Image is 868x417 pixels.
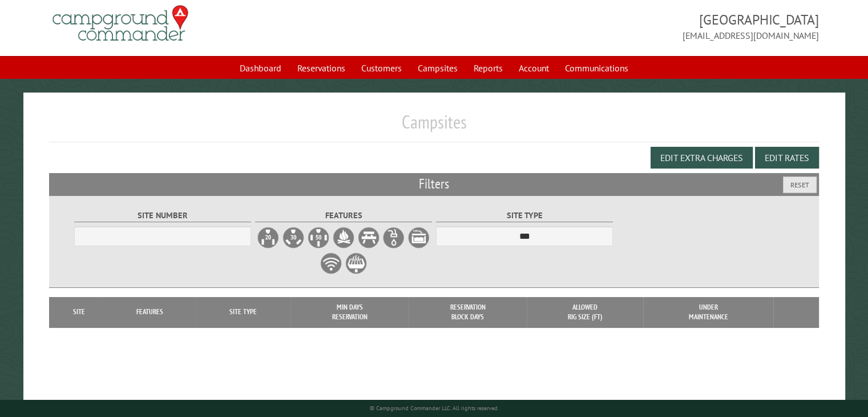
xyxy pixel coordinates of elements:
label: 30A Electrical Hookup [282,226,305,249]
img: Campground Commander [49,1,192,46]
th: Under Maintenance [643,297,773,327]
th: Features [103,297,196,327]
th: Min Days Reservation [290,297,409,327]
th: Allowed Rig Size (ft) [527,297,643,327]
label: WiFi Service [320,252,342,275]
h1: Campsites [49,111,819,142]
label: Picnic Table [357,226,380,249]
a: Dashboard [233,57,288,79]
th: Site Type [196,297,290,327]
a: Reports [467,57,510,79]
label: Features [255,209,433,222]
label: Site Type [436,209,613,222]
th: Site [55,297,103,327]
th: Reservation Block Days [409,297,527,327]
span: [GEOGRAPHIC_DATA] [EMAIL_ADDRESS][DOMAIN_NAME] [434,10,819,42]
button: Reset [783,177,817,193]
a: Reservations [290,57,352,79]
h2: Filters [49,173,819,195]
a: Customers [354,57,409,79]
a: Campsites [411,57,465,79]
label: Site Number [74,209,252,222]
label: Water Hookup [382,226,405,249]
a: Communications [558,57,635,79]
a: Account [512,57,556,79]
label: Grill [345,252,368,275]
label: 50A Electrical Hookup [307,226,330,249]
label: Sewer Hookup [407,226,430,249]
label: Firepit [332,226,355,249]
label: 20A Electrical Hookup [257,226,280,249]
small: © Campground Commander LLC. All rights reserved. [370,404,499,412]
button: Edit Extra Charges [651,147,753,169]
button: Edit Rates [755,147,819,169]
